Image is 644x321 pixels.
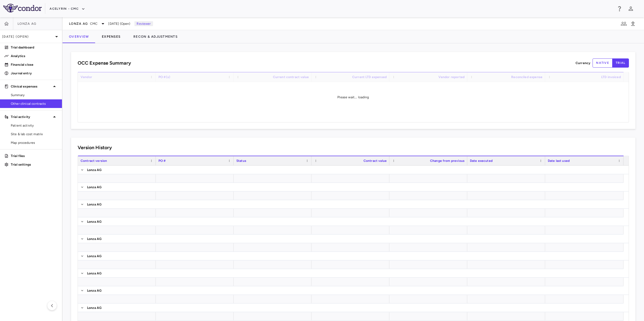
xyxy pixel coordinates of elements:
span: CMC [90,21,98,26]
span: Date last used [548,159,570,163]
p: Lonza AG [87,288,102,293]
p: Lonza AG [87,168,102,172]
p: Lonza AG [87,254,102,259]
span: Other clinical contracts [11,101,58,106]
span: Summary [11,93,58,97]
span: [DATE] (Open) [108,21,130,26]
span: Change from previous [430,159,465,163]
h6: OCC Expense Summary [78,60,131,67]
span: Site & lab cost matrix [11,132,58,137]
span: Status [236,159,246,163]
span: Lonza AG [69,22,88,26]
span: Patient activity [11,123,58,128]
button: native [593,58,612,68]
p: Lonza AG [87,236,102,241]
p: Lonza AG [87,305,102,310]
p: Trial activity [11,114,51,119]
p: Journal entry [11,71,58,76]
p: Trial dashboard [11,45,58,50]
p: Lonza AG [87,271,102,276]
button: Overview [63,30,95,43]
span: PO # [158,159,166,163]
button: Acelyrin - CMC [50,5,85,13]
button: trial [612,58,629,68]
p: Clinical expenses [11,84,51,89]
img: logo-full-SnFGN8VE.png [3,4,42,12]
button: Expenses [95,30,127,43]
p: Trial files [11,153,58,158]
p: Lonza AG [87,185,102,190]
p: Trial settings [11,162,58,167]
p: Reviewer [134,21,153,26]
h6: Version History [78,144,112,151]
p: Lonza AG [87,202,102,207]
span: Map procedures [11,140,58,145]
span: Please wait... loading [337,95,369,99]
span: Contract value [363,159,387,163]
p: Lonza AG [87,219,102,224]
button: Recon & Adjustments [127,30,184,43]
span: Date executed [470,159,493,163]
p: Analytics [11,54,58,58]
span: Contract version [81,159,107,163]
p: Financial close [11,62,58,67]
p: Currency [576,61,590,65]
p: [DATE] (Open) [2,34,53,39]
span: Lonza AG [18,22,36,26]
